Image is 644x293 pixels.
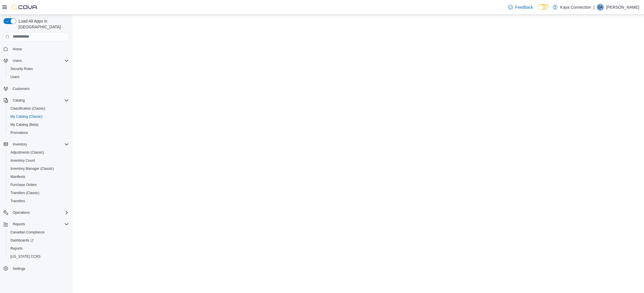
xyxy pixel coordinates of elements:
[6,113,71,121] button: My Catalog (Classic)
[8,198,69,204] span: Transfers
[8,237,69,244] span: Dashboards
[8,113,69,120] span: My Catalog (Classic)
[1,96,71,104] button: Catalog
[8,73,22,80] a: Users
[10,130,28,135] span: Promotions
[3,43,69,288] nav: Complex example
[13,86,30,91] span: Customers
[13,98,25,103] span: Catalog
[10,174,25,179] span: Manifests
[6,189,71,197] button: Transfers (Classic)
[10,122,39,127] span: My Catalog (Beta)
[8,229,69,236] span: Canadian Compliance
[606,4,639,11] p: [PERSON_NAME]
[13,142,27,147] span: Inventory
[10,158,35,163] span: Inventory Count
[8,157,69,164] span: Inventory Count
[1,57,71,65] button: Users
[8,181,69,188] span: Purchase Orders
[6,121,71,129] button: My Catalog (Beta)
[8,105,69,112] span: Classification (Classic)
[10,57,69,64] span: Users
[8,189,42,196] a: Transfers (Classic)
[1,84,71,93] button: Customers
[1,140,71,148] button: Inventory
[598,4,603,11] span: DA
[8,198,27,204] a: Transfers
[8,65,69,72] span: Security Roles
[6,253,71,261] button: [US_STATE] CCRS
[13,266,25,271] span: Settings
[10,265,69,272] span: Settings
[6,197,71,205] button: Transfers
[10,45,69,53] span: Home
[8,253,69,260] span: Washington CCRS
[597,4,604,11] div: Dana Austin
[12,4,38,10] img: Cova
[10,75,19,79] span: Users
[8,229,47,236] a: Canadian Compliance
[10,150,44,155] span: Adjustments (Classic)
[1,45,71,53] button: Home
[8,129,30,136] a: Promotions
[8,73,69,80] span: Users
[6,73,71,81] button: Users
[8,157,37,164] a: Inventory Count
[8,65,35,72] a: Security Roles
[8,173,69,180] span: Manifests
[10,97,69,104] span: Catalog
[10,166,54,171] span: Inventory Manager (Classic)
[515,4,533,10] span: Feedback
[10,209,32,216] button: Operations
[10,85,32,92] a: Customers
[6,236,71,244] a: Dashboards
[6,104,71,113] button: Classification (Classic)
[8,121,41,128] a: My Catalog (Beta)
[13,47,22,51] span: Home
[8,237,36,244] a: Dashboards
[8,149,46,156] a: Adjustments (Classic)
[1,209,71,217] button: Operations
[10,46,24,53] a: Home
[10,265,28,272] a: Settings
[1,264,71,272] button: Settings
[10,209,69,216] span: Operations
[8,173,28,180] a: Manifests
[8,165,56,172] a: Inventory Manager (Classic)
[6,228,71,236] button: Canadian Compliance
[8,181,39,188] a: Purchase Orders
[10,183,37,187] span: Purchase Orders
[10,97,27,104] button: Catalog
[6,148,71,156] button: Adjustments (Classic)
[8,189,69,196] span: Transfers (Classic)
[10,191,39,195] span: Transfers (Classic)
[6,156,71,165] button: Inventory Count
[1,220,71,228] button: Reports
[10,57,24,64] button: Users
[8,129,69,136] span: Promotions
[13,210,30,215] span: Operations
[10,106,45,111] span: Classification (Classic)
[10,141,69,148] span: Inventory
[6,244,71,253] button: Reports
[10,141,29,148] button: Inventory
[13,222,25,226] span: Reports
[6,65,71,73] button: Security Roles
[8,149,69,156] span: Adjustments (Classic)
[6,165,71,173] button: Inventory Manager (Classic)
[8,121,69,128] span: My Catalog (Beta)
[8,253,43,260] a: [US_STATE] CCRS
[10,85,69,92] span: Customers
[6,129,71,137] button: Promotions
[10,238,34,243] span: Dashboards
[8,165,69,172] span: Inventory Manager (Classic)
[8,105,48,112] a: Classification (Classic)
[10,199,25,203] span: Transfers
[10,114,43,119] span: My Catalog (Classic)
[6,173,71,181] button: Manifests
[8,245,69,252] span: Reports
[10,230,45,235] span: Canadian Compliance
[10,246,23,251] span: Reports
[506,1,535,13] a: Feedback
